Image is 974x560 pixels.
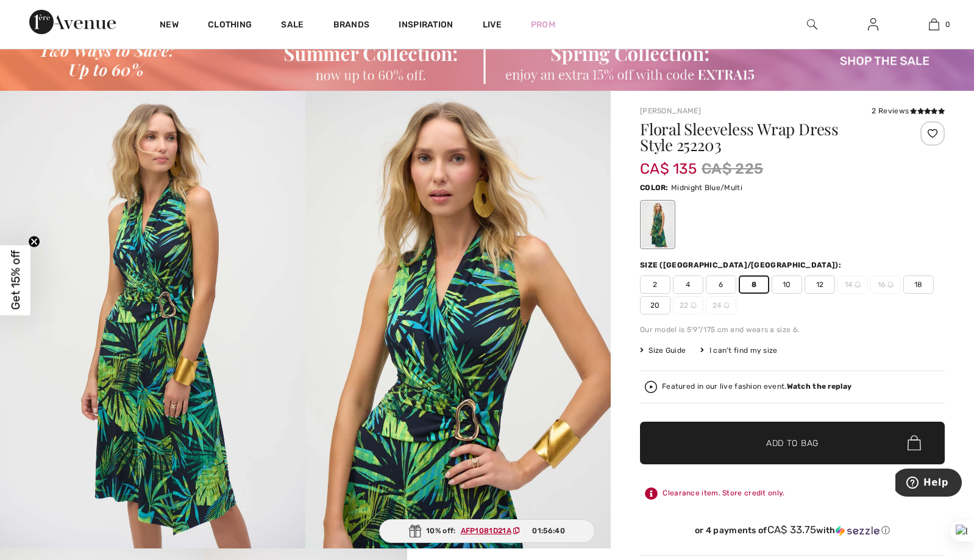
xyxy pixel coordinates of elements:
img: ring-m.svg [691,302,697,308]
a: 0 [904,17,964,32]
img: Bag.svg [908,435,921,451]
div: I can't find my size [700,345,777,356]
span: Color: [640,183,669,192]
div: Our model is 5'9"/175 cm and wears a size 6. [640,324,945,335]
span: CA$ 225 [702,158,763,180]
span: 20 [640,296,670,314]
span: Add to Bag [766,436,819,449]
button: Add to Bag [640,422,945,464]
a: Sale [281,19,304,32]
div: 2 Reviews [872,105,945,116]
ins: AFP1081D21A [461,526,511,535]
iframe: Opens a widget where you can find more information [895,469,962,499]
img: Sezzle [836,525,880,536]
img: Gift.svg [409,525,421,537]
img: Floral Sleeveless Wrap Dress Style 252203. 2 [305,91,611,548]
span: Midnight Blue/Multi [671,183,742,192]
a: Brands [333,19,370,32]
span: 10 [772,275,802,294]
a: [PERSON_NAME] [640,107,701,115]
h1: Floral Sleeveless Wrap Dress Style 252203 [640,121,894,153]
img: Watch the replay [645,381,657,393]
span: CA$ 135 [640,148,697,177]
span: 01:56:40 [532,525,564,536]
span: 8 [739,275,769,294]
span: 22 [673,296,703,314]
span: 24 [706,296,736,314]
div: Size ([GEOGRAPHIC_DATA]/[GEOGRAPHIC_DATA]): [640,260,844,271]
span: 12 [805,275,835,294]
div: Midnight Blue/Multi [642,202,674,247]
div: or 4 payments ofCA$ 33.75withSezzle Click to learn more about Sezzle [640,524,945,541]
button: Close teaser [28,235,40,247]
img: 1ère Avenue [29,10,116,34]
a: Prom [531,18,555,31]
span: 16 [870,275,901,294]
strong: Watch the replay [787,382,852,391]
img: My Info [868,17,878,32]
a: Live [483,18,502,31]
span: 4 [673,275,703,294]
span: 14 [837,275,868,294]
a: Sign In [858,17,888,32]
img: ring-m.svg [887,282,894,288]
a: New [160,19,179,32]
div: or 4 payments of with [640,524,945,536]
span: 6 [706,275,736,294]
a: Clothing [208,19,252,32]
img: ring-m.svg [855,282,861,288]
span: Size Guide [640,345,686,356]
span: CA$ 33.75 [767,523,817,536]
div: Clearance item. Store credit only. [640,483,945,505]
img: ring-m.svg [723,302,730,308]
img: search the website [807,17,817,32]
span: 2 [640,275,670,294]
img: My Bag [929,17,939,32]
div: Featured in our live fashion event. [662,383,851,391]
span: 18 [903,275,934,294]
div: 10% off: [379,519,595,543]
span: Inspiration [399,19,453,32]
span: Get 15% off [9,250,23,310]
span: 0 [945,19,950,30]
